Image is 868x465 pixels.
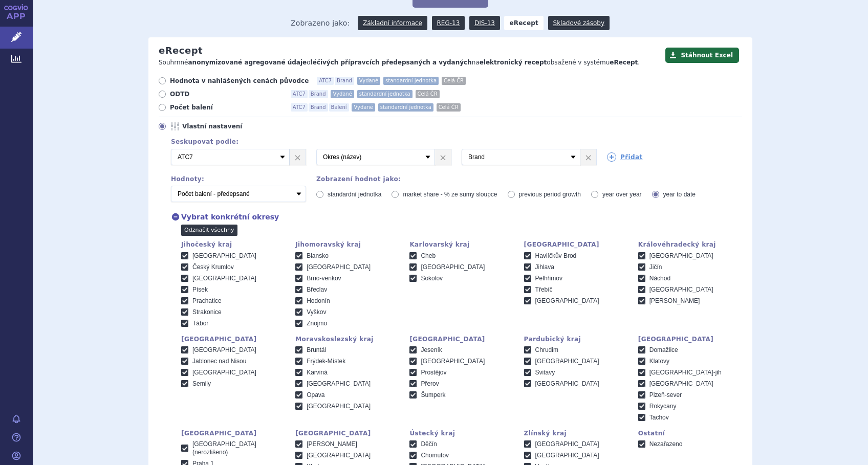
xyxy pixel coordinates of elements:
[192,275,256,282] span: [GEOGRAPHIC_DATA]
[649,297,700,304] span: [PERSON_NAME]
[638,430,742,437] div: Ostatní
[649,440,683,448] span: Nezařazeno
[649,346,678,353] span: Domažlice
[182,122,295,130] span: Vlastní nastavení
[524,336,628,343] div: Pardubický kraj
[159,45,203,56] h2: eRecept
[535,369,555,376] span: Svitavy
[358,16,427,30] a: Základní informace
[307,297,330,304] span: Hodonín
[181,225,237,236] a: Odznačit všechny
[383,77,439,85] span: standardní jednotka
[421,275,443,282] span: Sokolov
[524,430,628,437] div: Zlínský kraj
[170,103,283,112] span: Počet balení
[403,191,497,198] span: market share - % ze sumy sloupce
[352,103,375,112] span: Vydané
[307,452,371,459] span: [GEOGRAPHIC_DATA]
[649,358,669,365] span: Klatovy
[535,452,599,459] span: [GEOGRAPHIC_DATA]
[307,369,328,376] span: Karviná
[535,263,554,271] span: Jihlava
[442,77,466,85] span: Celá ČR
[409,241,513,248] div: Karlovarský kraj
[307,320,327,327] span: Znojmo
[421,391,445,398] span: Šumperk
[290,149,306,165] a: ×
[307,403,371,410] span: [GEOGRAPHIC_DATA]
[480,59,547,66] strong: elektronický recept
[519,191,581,198] span: previous period growth
[665,48,739,63] button: Stáhnout Excel
[421,346,442,353] span: Jeseník
[181,336,285,343] div: [GEOGRAPHIC_DATA]
[192,440,256,456] span: [GEOGRAPHIC_DATA] (nerozlišeno)
[192,297,222,304] span: Prachatice
[161,211,742,223] div: Vybrat konkrétní okresy
[535,252,577,259] span: Havlíčkův Brod
[421,369,446,376] span: Prostějov
[192,286,208,293] span: Písek
[435,149,451,165] a: ×
[357,77,380,85] span: Vydané
[649,252,713,259] span: [GEOGRAPHIC_DATA]
[295,336,399,343] div: Moravskoslezský kraj
[192,308,222,316] span: Strakonice
[663,191,696,198] span: year to date
[307,440,357,448] span: [PERSON_NAME]
[610,59,638,66] strong: eRecept
[421,380,439,387] span: Přerov
[437,103,461,112] span: Celá ČR
[192,358,246,365] span: Jablonec nad Nisou
[192,346,256,353] span: [GEOGRAPHIC_DATA]
[170,77,309,85] span: Hodnota v nahlášených cenách původce
[317,77,334,85] span: ATC7
[535,297,599,304] span: [GEOGRAPHIC_DATA]
[602,191,642,198] span: year over year
[307,263,371,271] span: [GEOGRAPHIC_DATA]
[535,286,553,293] span: Třebíč
[181,430,285,437] div: [GEOGRAPHIC_DATA]
[535,346,558,353] span: Chrudim
[307,380,371,387] span: [GEOGRAPHIC_DATA]
[638,336,742,343] div: [GEOGRAPHIC_DATA]
[291,90,308,98] span: ATC7
[535,380,599,387] span: [GEOGRAPHIC_DATA]
[171,175,306,183] div: Hodnoty:
[535,440,599,448] span: [GEOGRAPHIC_DATA]
[161,149,742,165] div: 3
[649,414,669,421] span: Tachov
[607,152,643,162] a: Přidat
[329,103,349,112] span: Balení
[421,252,436,259] span: Cheb
[331,90,354,98] span: Vydané
[311,59,472,66] strong: léčivých přípravcích předepsaných a vydaných
[316,175,742,183] div: Zobrazení hodnot jako:
[580,149,596,165] a: ×
[416,90,440,98] span: Celá ČR
[335,77,354,85] span: Brand
[307,358,345,365] span: Frýdek-Místek
[192,252,256,259] span: [GEOGRAPHIC_DATA]
[192,263,234,271] span: Český Krumlov
[307,346,326,353] span: Bruntál
[307,308,326,316] span: Vyškov
[159,58,660,67] p: Souhrnné o na obsažené v systému .
[161,138,742,145] div: Seskupovat podle:
[328,191,381,198] span: standardní jednotka
[307,391,324,398] span: Opava
[307,275,341,282] span: Brno-venkov
[291,16,350,30] span: Zobrazeno jako:
[649,286,713,293] span: [GEOGRAPHIC_DATA]
[192,369,256,376] span: [GEOGRAPHIC_DATA]
[291,103,308,112] span: ATC7
[649,275,670,282] span: Náchod
[649,403,677,410] span: Rokycany
[295,241,399,248] div: Jihomoravský kraj
[535,358,599,365] span: [GEOGRAPHIC_DATA]
[309,90,328,98] span: Brand
[192,380,211,387] span: Semily
[421,440,437,448] span: Děčín
[432,16,465,30] a: REG-13
[295,430,399,437] div: [GEOGRAPHIC_DATA]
